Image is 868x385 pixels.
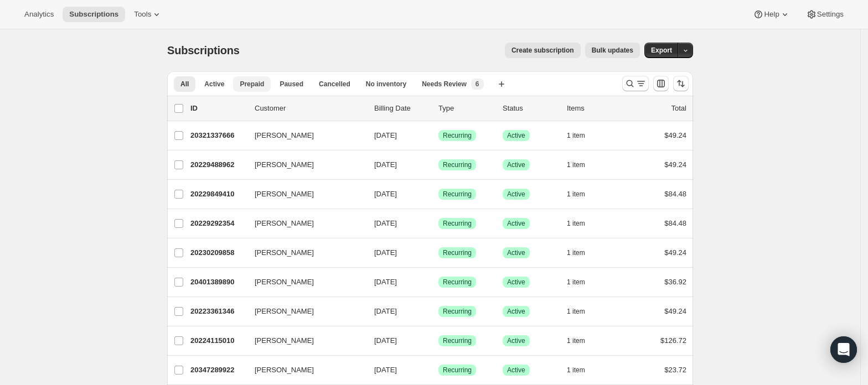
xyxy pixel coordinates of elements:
[567,103,622,114] div: Items
[190,130,246,141] p: 20321337666
[664,307,686,315] span: $49.24
[248,332,359,350] button: [PERSON_NAME]
[567,366,585,374] span: 1 item
[830,336,857,363] div: Open Intercom Messenger
[190,218,246,229] p: 20229292354
[664,278,686,286] span: $36.92
[443,190,472,199] span: Recurring
[374,248,397,257] span: [DATE]
[248,156,359,174] button: [PERSON_NAME]
[255,277,314,288] span: [PERSON_NAME]
[493,76,510,92] button: Create new view
[507,366,525,374] span: Active
[503,103,558,114] p: Status
[507,307,525,316] span: Active
[190,247,246,258] p: 20230209858
[18,7,60,22] button: Analytics
[190,277,246,288] p: 20401389890
[190,189,246,200] p: 20229849410
[190,159,246,170] p: 20229488962
[567,307,585,316] span: 1 item
[69,10,118,19] span: Subscriptions
[567,362,597,378] button: 1 item
[512,46,574,55] span: Create subscription
[422,80,467,89] span: Needs Review
[443,219,472,228] span: Recurring
[248,185,359,203] button: [PERSON_NAME]
[180,80,189,89] span: All
[664,219,686,227] span: $84.48
[507,248,525,257] span: Active
[190,245,686,261] div: 20230209858[PERSON_NAME][DATE]SuccessRecurringSuccessActive1 item$49.24
[507,219,525,228] span: Active
[127,7,169,22] button: Tools
[664,366,686,374] span: $23.72
[255,159,314,170] span: [PERSON_NAME]
[190,128,686,143] div: 20321337666[PERSON_NAME][DATE]SuccessRecurringSuccessActive1 item$49.24
[255,218,314,229] span: [PERSON_NAME]
[240,80,264,89] span: Prepaid
[817,10,844,19] span: Settings
[567,245,597,261] button: 1 item
[190,304,686,319] div: 20223361346[PERSON_NAME][DATE]SuccessRecurringSuccessActive1 item$49.24
[664,248,686,257] span: $49.24
[374,278,397,286] span: [DATE]
[190,157,686,173] div: 20229488962[PERSON_NAME][DATE]SuccessRecurringSuccessActive1 item$49.24
[443,131,472,140] span: Recurring
[366,80,406,89] span: No inventory
[374,103,430,114] p: Billing Date
[248,273,359,291] button: [PERSON_NAME]
[764,10,779,19] span: Help
[204,80,224,89] span: Active
[248,215,359,232] button: [PERSON_NAME]
[374,336,397,345] span: [DATE]
[651,46,672,55] span: Export
[660,336,686,345] span: $126.72
[644,43,679,58] button: Export
[443,278,472,287] span: Recurring
[476,80,479,89] span: 6
[507,160,525,169] span: Active
[190,365,246,376] p: 20347289922
[653,76,669,91] button: Customize table column order and visibility
[374,160,397,169] span: [DATE]
[374,190,397,198] span: [DATE]
[567,186,597,202] button: 1 item
[664,131,686,139] span: $49.24
[746,7,797,22] button: Help
[507,336,525,345] span: Active
[443,160,472,169] span: Recurring
[255,247,314,258] span: [PERSON_NAME]
[443,307,472,316] span: Recurring
[567,248,585,257] span: 1 item
[567,304,597,319] button: 1 item
[438,103,494,114] div: Type
[567,333,597,348] button: 1 item
[664,190,686,198] span: $84.48
[190,103,246,114] p: ID
[567,274,597,290] button: 1 item
[190,216,686,231] div: 20229292354[PERSON_NAME][DATE]SuccessRecurringSuccessActive1 item$84.48
[443,366,472,374] span: Recurring
[255,189,314,200] span: [PERSON_NAME]
[374,219,397,227] span: [DATE]
[567,190,585,199] span: 1 item
[592,46,633,55] span: Bulk updates
[255,365,314,376] span: [PERSON_NAME]
[507,278,525,287] span: Active
[507,190,525,199] span: Active
[255,306,314,317] span: [PERSON_NAME]
[248,303,359,320] button: [PERSON_NAME]
[167,44,240,56] span: Subscriptions
[255,103,365,114] p: Customer
[673,76,689,91] button: Sort the results
[24,10,54,19] span: Analytics
[255,130,314,141] span: [PERSON_NAME]
[248,361,359,379] button: [PERSON_NAME]
[319,80,350,89] span: Cancelled
[190,186,686,202] div: 20229849410[PERSON_NAME][DATE]SuccessRecurringSuccessActive1 item$84.48
[190,362,686,378] div: 20347289922[PERSON_NAME][DATE]SuccessRecurringSuccessActive1 item$23.72
[190,306,246,317] p: 20223361346
[443,336,472,345] span: Recurring
[585,43,640,58] button: Bulk updates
